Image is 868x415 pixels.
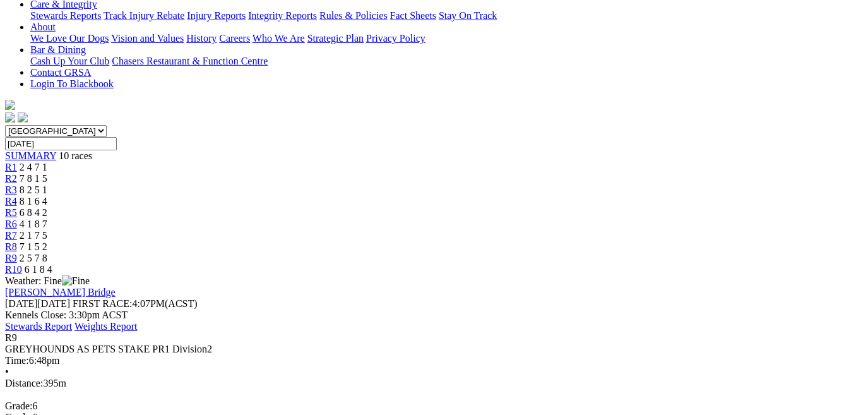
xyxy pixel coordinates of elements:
[20,162,47,172] span: 2 4 7 1
[5,241,17,252] a: R8
[5,378,863,389] div: 395m
[20,219,47,229] span: 4 1 8 7
[5,298,70,309] span: [DATE]
[186,33,217,44] a: History
[20,230,47,241] span: 2 1 7 5
[5,230,17,241] a: R7
[5,173,17,184] a: R2
[30,56,109,66] a: Cash Up Your Club
[74,321,138,332] a: Weights Report
[20,184,47,195] span: 8 2 5 1
[20,241,47,252] span: 7 1 5 2
[5,219,17,229] a: R6
[25,264,52,275] span: 6 1 8 4
[219,33,250,44] a: Careers
[30,56,863,67] div: Bar & Dining
[248,10,317,21] a: Integrity Reports
[390,10,436,21] a: Fact Sheets
[5,112,15,123] img: facebook.svg
[30,78,114,89] a: Login To Blackbook
[187,10,246,21] a: Injury Reports
[20,196,47,207] span: 8 1 6 4
[30,33,109,44] a: We Love Our Dogs
[5,344,863,355] div: GREYHOUNDS AS PETS STAKE PR1 Division2
[30,21,56,32] a: About
[62,275,90,287] img: Fine
[5,310,863,321] div: Kennels Close: 3:30pm ACST
[5,400,863,412] div: 6
[104,10,184,21] a: Track Injury Rebate
[5,400,33,411] span: Grade:
[307,33,364,44] a: Strategic Plan
[20,253,47,263] span: 2 5 7 8
[253,33,305,44] a: Who We Are
[5,355,863,366] div: 6:48pm
[111,33,184,44] a: Vision and Values
[18,112,28,123] img: twitter.svg
[5,184,17,195] a: R3
[5,207,17,218] a: R5
[20,173,47,184] span: 7 8 1 5
[30,67,91,78] a: Contact GRSA
[319,10,388,21] a: Rules & Policies
[30,10,863,21] div: Care & Integrity
[5,355,29,366] span: Time:
[5,378,43,388] span: Distance:
[5,100,15,110] img: logo-grsa-white.png
[73,298,198,309] span: 4:07PM(ACST)
[5,366,9,377] span: •
[5,321,72,332] a: Stewards Report
[73,298,132,309] span: FIRST RACE:
[20,207,47,218] span: 6 8 4 2
[5,264,22,275] a: R10
[30,33,863,44] div: About
[5,253,17,263] a: R9
[5,137,117,150] input: Select date
[5,162,17,172] a: R1
[5,287,116,298] a: [PERSON_NAME] Bridge
[366,33,425,44] a: Privacy Policy
[5,332,17,343] span: R9
[5,275,90,286] span: Weather: Fine
[59,150,92,161] span: 10 races
[5,196,17,207] a: R4
[5,150,56,161] a: SUMMARY
[5,298,38,309] span: [DATE]
[30,10,101,21] a: Stewards Reports
[30,44,86,55] a: Bar & Dining
[112,56,268,66] a: Chasers Restaurant & Function Centre
[439,10,497,21] a: Stay On Track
